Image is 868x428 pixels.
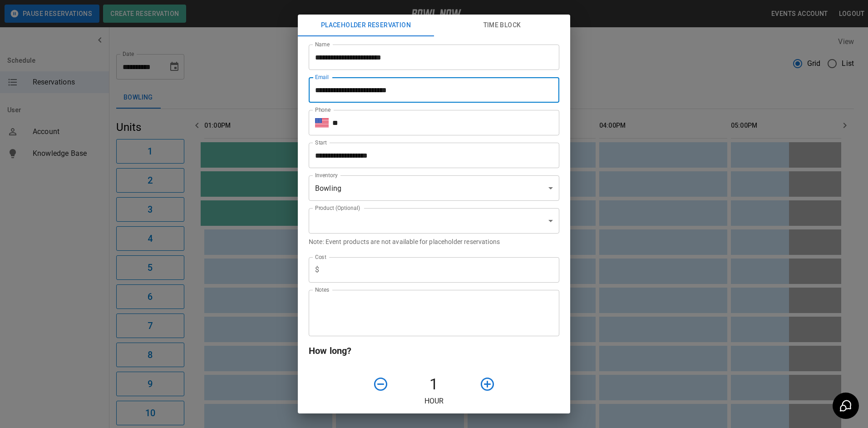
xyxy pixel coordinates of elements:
h6: How long? [309,343,559,358]
button: Select country [315,116,329,129]
button: Time Block [434,15,570,36]
h4: 1 [392,375,476,394]
p: $ [315,264,319,275]
p: Hour [309,396,559,407]
label: Start [315,139,327,146]
input: Choose date, selected date is Sep 26, 2025 [309,143,553,168]
div: Bowling [309,175,559,201]
div: ​ [309,208,559,234]
button: Placeholder Reservation [298,15,434,36]
label: Phone [315,106,330,114]
p: Note: Event products are not available for placeholder reservations [309,237,559,246]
